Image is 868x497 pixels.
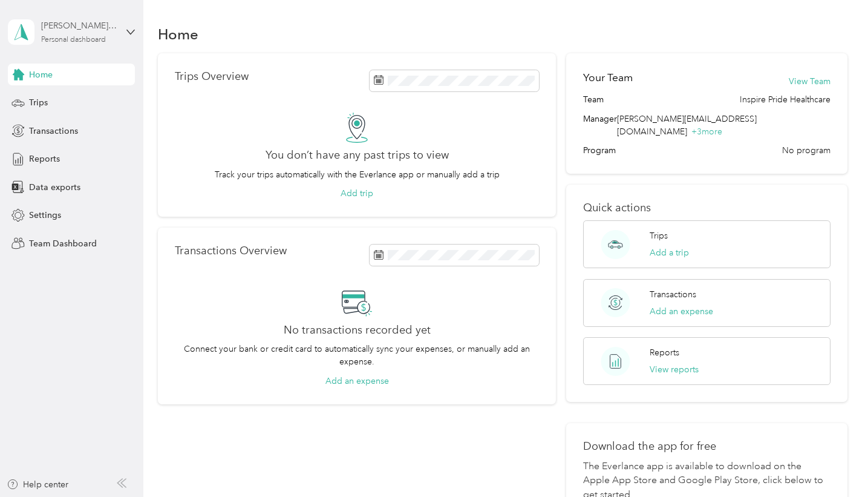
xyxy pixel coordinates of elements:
[650,288,696,301] p: Transactions
[691,127,722,137] span: + 3 more
[650,346,679,359] p: Reports
[325,375,389,387] button: Add an expense
[650,229,668,242] p: Trips
[650,363,699,376] button: View reports
[583,144,616,157] span: Program
[341,187,373,200] button: Add trip
[583,93,604,106] span: Team
[29,125,78,137] span: Transactions
[29,237,97,250] span: Team Dashboard
[41,19,117,32] div: [PERSON_NAME][EMAIL_ADDRESS][DOMAIN_NAME]
[617,114,757,137] span: [PERSON_NAME][EMAIL_ADDRESS][DOMAIN_NAME]
[29,209,61,222] span: Settings
[800,429,868,497] iframe: Everlance-gr Chat Button Frame
[740,93,830,106] span: Inspire Pride Healthcare
[29,181,80,194] span: Data exports
[284,324,431,337] h2: No transactions recorded yet
[789,75,830,88] button: View Team
[215,168,500,181] p: Track your trips automatically with the Everlance app or manually add a trip
[583,70,633,85] h2: Your Team
[650,305,713,318] button: Add an expense
[650,246,689,259] button: Add a trip
[7,478,68,491] button: Help center
[266,149,449,162] h2: You don’t have any past trips to view
[782,144,830,157] span: No program
[29,96,48,109] span: Trips
[583,202,830,214] p: Quick actions
[583,113,617,138] span: Manager
[29,68,53,81] span: Home
[158,28,198,41] h1: Home
[583,440,830,453] p: Download the app for free
[175,343,538,368] p: Connect your bank or credit card to automatically sync your expenses, or manually add an expense.
[41,36,106,44] div: Personal dashboard
[175,245,287,257] p: Transactions Overview
[175,70,249,83] p: Trips Overview
[29,153,60,165] span: Reports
